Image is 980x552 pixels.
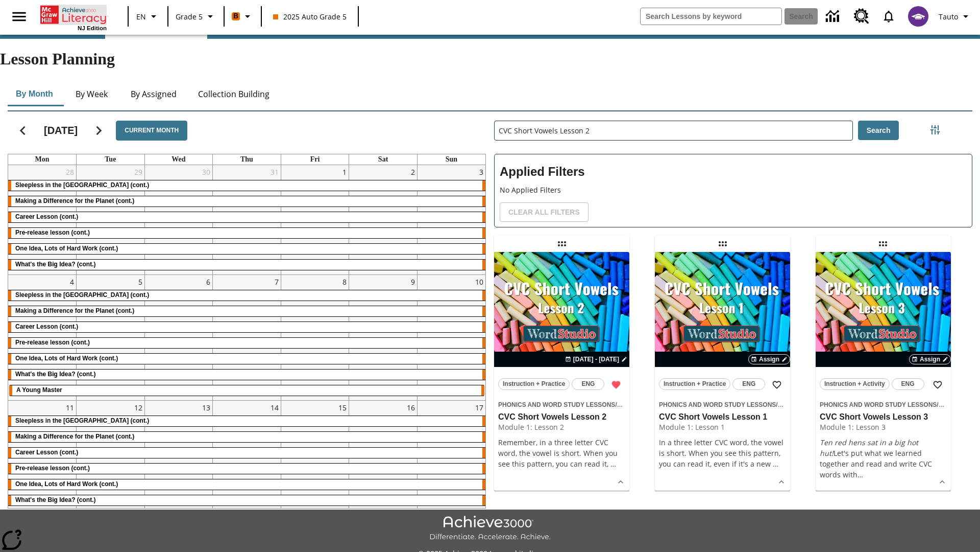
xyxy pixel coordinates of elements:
[572,378,604,390] button: ENG
[15,433,134,440] span: Making a Difference for the Planet (cont.)
[233,10,238,22] span: B
[742,379,755,389] span: ENG
[8,400,77,510] td: August 11, 2025
[820,378,890,390] button: Instruction + Activity
[64,401,76,415] a: August 11, 2025
[503,379,565,389] span: Instruction + Practice
[8,448,485,458] div: Career Lesson (cont.)
[144,274,213,400] td: August 6, 2025
[15,229,90,236] span: Pre-release lesson (cont.)
[495,121,852,140] input: Search Lessons By Keyword
[15,449,78,456] span: Career Lesson (cont.)
[281,274,349,400] td: August 8, 2025
[376,154,390,165] a: Saturday
[116,121,187,141] button: Current Month
[613,474,628,490] button: Show Details
[200,165,212,179] a: July 30, 2025
[15,371,96,378] span: What's the Big Idea? (cont.)
[909,354,951,364] button: Assign Choose Dates
[8,306,485,316] div: Making a Difference for the Planet (cont.)
[820,412,947,423] h3: CVC Short Vowels Lesson 3
[78,25,107,31] span: NJ Edition
[8,290,485,301] div: Sleepless in the Animal Kingdom (cont.)
[500,159,967,185] h2: Applied Filters
[8,244,485,254] div: One Idea, Lots of Hard Work (cont.)
[486,107,972,509] div: Search
[228,7,258,26] button: Boost Class color is orange. Change class color
[498,378,570,390] button: Instruction + Practice
[15,291,149,298] span: Sleepless in the Animal Kingdom (cont.)
[939,11,958,22] span: Tauto
[498,401,615,408] span: Phonics and Word Study Lessons
[8,432,485,442] div: Making a Difference for the Planet (cont.)
[8,338,485,348] div: Pre-release lesson (cont.)
[122,82,185,106] button: By Assigned
[610,459,616,469] span: …
[732,378,765,390] button: ENG
[768,376,786,394] button: Add to Favorites
[68,275,76,289] a: August 4, 2025
[10,118,36,144] button: Previous
[77,400,145,510] td: August 12, 2025
[15,496,96,503] span: What's the Big Idea? (cont.)
[268,165,281,179] a: July 31, 2025
[132,165,144,179] a: July 29, 2025
[15,245,118,252] span: One Idea, Lots of Hard Work (cont.)
[748,354,790,364] button: Assign Choose Dates
[268,401,281,415] a: August 14, 2025
[8,322,485,332] div: Career Lesson (cont.)
[581,379,595,389] span: ENG
[273,11,347,22] span: 2025 Auto Grade 5
[409,275,417,289] a: August 9, 2025
[477,165,485,179] a: August 3, 2025
[336,401,349,415] a: August 15, 2025
[103,154,118,165] a: Tuesday
[715,236,731,252] div: Draggable lesson: CVC Short Vowels Lesson 1
[349,165,418,275] td: August 2, 2025
[213,165,281,275] td: July 31, 2025
[15,465,90,472] span: Pre-release lesson (cont.)
[848,3,875,30] a: Resource Center, Will open in new tab
[935,7,976,26] button: Profile/Settings
[937,399,944,409] span: /
[8,82,61,106] button: By Month
[901,379,915,389] span: ENG
[820,401,937,408] span: Phonics and Word Study Lessons
[176,11,203,22] span: Grade 5
[340,275,349,289] a: August 8, 2025
[8,464,485,474] div: Pre-release lesson (cont.)
[774,474,789,490] button: Show Details
[77,165,145,275] td: July 29, 2025
[213,274,281,400] td: August 7, 2025
[4,2,34,32] button: Open side menu
[64,165,76,179] a: July 28, 2025
[33,154,52,165] a: Monday
[86,118,112,144] button: Next
[563,355,629,364] button: Aug 19 - Aug 19 Choose Dates
[417,400,485,510] td: August 17, 2025
[8,274,77,400] td: August 4, 2025
[405,401,417,415] a: August 16, 2025
[659,399,786,410] span: Topic: Phonics and Word Study Lessons/CVC Short Vowels
[8,495,485,505] div: What's the Big Idea? (cont.)
[15,213,78,220] span: Career Lesson (cont.)
[857,470,863,479] span: …
[554,236,570,252] div: Draggable lesson: CVC Short Vowels Lesson 2
[820,437,947,480] p: Let's put what we learned together and read and write CVC words wit
[44,124,78,136] h2: [DATE]
[607,376,625,394] button: Remove from Favorites
[417,274,485,400] td: August 10, 2025
[892,378,924,390] button: ENG
[641,8,781,25] input: search field
[820,399,947,410] span: Topic: Phonics and Word Study Lessons/CVC Short Vowels
[340,165,349,179] a: August 1, 2025
[409,165,417,179] a: August 2, 2025
[853,470,857,479] span: h
[875,236,891,252] div: Draggable lesson: CVC Short Vowels Lesson 3
[15,339,90,346] span: Pre-release lesson (cont.)
[15,197,134,204] span: Making a Difference for the Planet (cont.)
[8,228,485,238] div: Pre-release lesson (cont.)
[15,307,134,314] span: Making a Difference for the Planet (cont.)
[473,401,485,415] a: August 17, 2025
[824,379,885,389] span: Instruction + Activity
